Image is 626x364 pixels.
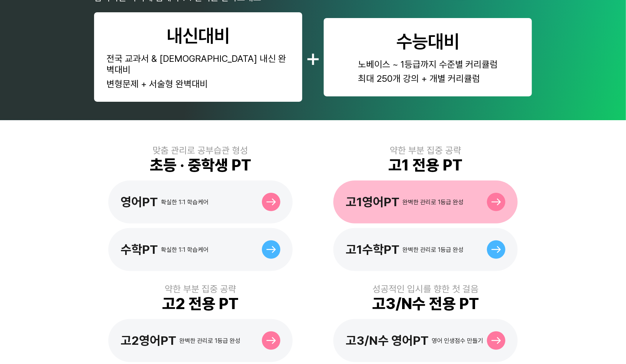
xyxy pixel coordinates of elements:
[165,283,236,295] div: 약한 부분 집중 공략
[358,59,498,70] div: 노베이스 ~ 1등급까지 수준별 커리큘럼
[161,246,209,253] div: 확실한 1:1 학습케어
[346,333,429,348] div: 고3/N수 영어PT
[167,25,230,47] div: 내신대비
[396,30,459,53] div: 수능대비
[150,156,251,174] div: 초등 · 중학생 PT
[346,195,399,209] div: 고1영어PT
[372,295,479,313] div: 고3/N수 전용 PT
[358,73,498,84] div: 최대 250개 강의 + 개별 커리큘럼
[106,53,290,75] div: 전국 교과서 & [DEMOGRAPHIC_DATA] 내신 완벽대비
[373,283,479,295] div: 성공적인 입시를 향한 첫 걸음
[121,242,158,257] div: 수학PT
[389,156,463,174] div: 고1 전용 PT
[121,195,158,209] div: 영어PT
[106,78,290,89] div: 변형문제 + 서술형 완벽대비
[346,242,399,257] div: 고1수학PT
[179,337,240,344] div: 완벽한 관리로 1등급 완성
[121,333,176,348] div: 고2영어PT
[161,199,209,206] div: 확실한 1:1 학습케어
[153,145,248,156] div: 맞춤 관리로 공부습관 형성
[162,295,239,313] div: 고2 전용 PT
[432,337,483,344] div: 영어 인생점수 만들기
[390,145,461,156] div: 약한 부분 집중 공략
[402,246,464,253] div: 완벽한 관리로 1등급 완성
[305,43,321,72] div: +
[402,199,464,206] div: 완벽한 관리로 1등급 완성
